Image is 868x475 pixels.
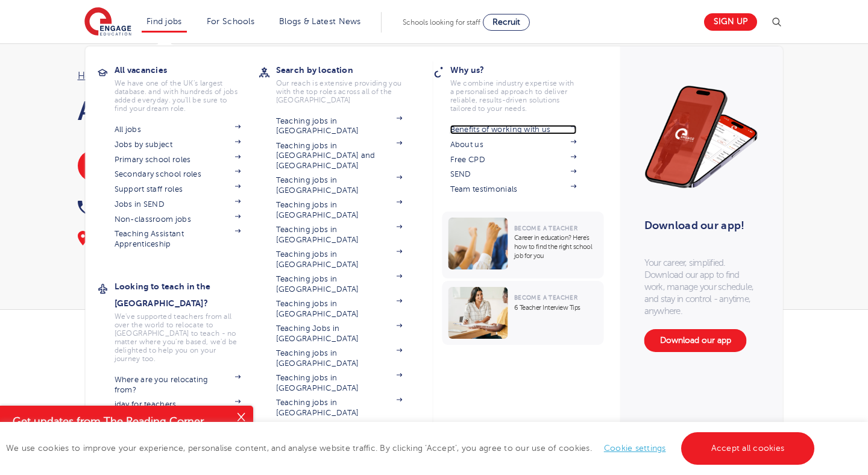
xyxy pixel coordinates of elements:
[115,140,241,149] a: Jobs by subject
[115,200,241,209] a: Jobs in SEND
[450,125,577,134] a: Benefits of working with us
[115,278,259,312] h3: Looking to teach in the [GEOGRAPHIC_DATA]?
[78,96,423,126] h1: About us
[115,215,241,224] a: Non-classroom jobs
[276,373,403,393] a: Teaching jobs in [GEOGRAPHIC_DATA]
[276,79,403,104] p: Our reach is extensive providing you with the top roles across all of the [GEOGRAPHIC_DATA]
[115,400,241,409] a: iday for teachers
[279,17,361,26] a: Blogs & Latest News
[115,79,241,113] p: We have one of the UK's largest database. and with hundreds of jobs added everyday. you'll be sur...
[78,198,219,217] a: 0333 800 7800
[450,61,595,113] a: Why us?We combine industry expertise with a personalised approach to deliver reliable, results-dr...
[276,398,403,418] a: Teaching jobs in [GEOGRAPHIC_DATA]
[483,14,530,31] a: Recruit
[78,231,423,265] div: We're a well-established, leading education recruitment specialist
[115,61,259,113] a: All vacanciesWe have one of the UK's largest database. and with hundreds of jobs added everyday. ...
[450,155,577,165] a: Free CPD
[115,169,241,179] a: Secondary school roles
[115,375,241,395] a: Where are you relocating from?
[704,13,757,31] a: Sign up
[115,155,241,165] a: Primary school roles
[276,61,421,104] a: Search by locationOur reach is extensive providing you with the top roles across all of the [GEOG...
[403,18,480,27] span: Schools looking for staff
[514,233,598,260] p: Career in education? Here’s how to find the right school job for you
[276,299,403,319] a: Teaching jobs in [GEOGRAPHIC_DATA]
[681,432,815,465] a: Accept all cookies
[644,212,753,239] h3: Download our app!
[276,175,403,195] a: Teaching jobs in [GEOGRAPHIC_DATA]
[115,125,241,134] a: All jobs
[514,294,577,301] span: Become a Teacher
[276,250,403,269] a: Teaching jobs in [GEOGRAPHIC_DATA]
[276,200,403,220] a: Teaching jobs in [GEOGRAPHIC_DATA]
[78,150,179,181] a: Find a role [DATE]!
[276,225,403,245] a: Teaching jobs in [GEOGRAPHIC_DATA]
[604,444,666,453] a: Cookie settings
[450,184,577,194] a: Team testimonials
[229,406,253,430] button: Close
[450,79,577,113] p: We combine industry expertise with a personalised approach to deliver reliable, results-driven so...
[276,324,403,344] a: Teaching Jobs in [GEOGRAPHIC_DATA]
[276,141,403,171] a: Teaching jobs in [GEOGRAPHIC_DATA] and [GEOGRAPHIC_DATA]
[146,17,182,26] a: Find jobs
[78,71,105,81] a: Home
[115,312,241,363] p: We've supported teachers from all over the world to relocate to [GEOGRAPHIC_DATA] to teach - no m...
[276,274,403,294] a: Teaching jobs in [GEOGRAPHIC_DATA]
[78,68,423,84] nav: breadcrumb
[207,17,254,26] a: For Schools
[276,61,421,78] h3: Search by location
[115,278,259,363] a: Looking to teach in the [GEOGRAPHIC_DATA]?We've supported teachers from all over the world to rel...
[442,212,607,278] a: Become a TeacherCareer in education? Here’s how to find the right school job for you
[442,281,607,345] a: Become a Teacher6 Teacher Interview Tips
[276,348,403,368] a: Teaching jobs in [GEOGRAPHIC_DATA]
[644,257,759,317] p: Your career, simplified. Download our app to find work, manage your schedule, and stay in control...
[13,414,228,429] h4: Get updates from The Reading Corner
[84,7,131,37] img: Engage Education
[276,116,403,136] a: Teaching jobs in [GEOGRAPHIC_DATA]
[492,17,520,27] span: Recruit
[450,140,577,149] a: About us
[450,169,577,179] a: SEND
[514,225,577,231] span: Become a Teacher
[450,61,595,78] h3: Why us?
[514,303,598,312] p: 6 Teacher Interview Tips
[115,229,241,249] a: Teaching Assistant Apprenticeship
[644,329,747,352] a: Download our app
[115,184,241,194] a: Support staff roles
[6,444,817,453] span: We use cookies to improve your experience, personalise content, and analyse website traffic. By c...
[115,61,259,78] h3: All vacancies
